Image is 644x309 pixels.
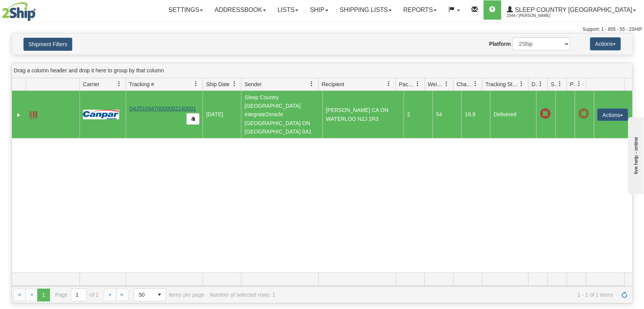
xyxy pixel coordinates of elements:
div: Number of selected rows: 1 [210,292,275,298]
span: Weight [428,80,444,88]
td: Delivered [490,91,536,138]
td: Sleep Country [GEOGRAPHIC_DATA] integrate2oracle [GEOGRAPHIC_DATA] ON [GEOGRAPHIC_DATA] 0A1 [241,91,322,138]
span: Recipient [322,80,344,88]
td: [PERSON_NAME] CA ON WATERLOO N2J 2R3 [322,91,404,138]
a: Sender filter column settings [305,77,318,90]
span: Pickup Status [570,80,576,88]
a: Label [30,108,37,120]
a: Lists [272,0,304,20]
a: Pickup Status filter column settings [573,77,586,90]
a: Refresh [618,289,631,301]
span: 2044 / [PERSON_NAME] [507,12,564,20]
a: Ship Date filter column settings [228,77,241,90]
button: Copy to clipboard [186,113,199,125]
a: Reports [397,0,442,20]
a: Tracking # filter column settings [189,77,202,90]
span: Carrier [83,80,100,88]
span: Page of 1 [55,288,99,301]
a: Shipment Issues filter column settings [553,77,566,90]
td: 2 [403,91,432,138]
span: Tracking Status [485,80,519,88]
span: Packages [399,80,415,88]
a: Addressbook [209,0,272,20]
span: Tracking # [129,80,154,88]
span: 50 [139,291,149,299]
span: Delivery Status [531,80,538,88]
a: Tracking Status filter column settings [515,77,528,90]
img: 14 - Canpar [83,110,119,119]
span: Pickup Not Assigned [578,109,589,119]
span: Page sizes drop down [134,288,166,301]
span: Late [539,109,550,119]
a: Ship [304,0,334,20]
a: Settings [163,0,209,20]
td: [DATE] [202,91,241,138]
a: D425103470000002140001 [129,105,196,112]
div: Support: 1 - 855 - 55 - 2SHIP [2,26,642,33]
td: 19.9 [461,91,490,138]
span: Page 1 [37,289,50,301]
a: Shipping lists [334,0,397,20]
span: Ship Date [206,80,229,88]
div: grid grouping header [12,63,632,78]
img: logo2044.jpg [2,2,36,21]
button: Actions [597,109,628,121]
input: Page 1 [71,289,86,301]
label: Platform [489,40,511,48]
div: live help - online [6,7,71,12]
span: items per page [134,288,204,301]
a: Recipient filter column settings [382,77,395,90]
a: Carrier filter column settings [113,77,126,90]
a: Delivery Status filter column settings [534,77,547,90]
a: Expand [15,111,23,119]
span: Charge [456,80,473,88]
button: Shipment Filters [23,38,72,51]
span: select [153,289,166,301]
a: Sleep Country [GEOGRAPHIC_DATA] 2044 / [PERSON_NAME] [501,0,642,20]
a: Packages filter column settings [411,77,424,90]
span: Sender [244,80,262,88]
span: Sleep Country [GEOGRAPHIC_DATA] [513,7,632,13]
td: 54 [432,91,461,138]
span: Shipment Issues [551,80,557,88]
a: Weight filter column settings [440,77,453,90]
iframe: chat widget [626,115,643,194]
a: Charge filter column settings [469,77,482,90]
span: 1 - 1 of 1 items [281,292,613,298]
button: Actions [590,37,621,50]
